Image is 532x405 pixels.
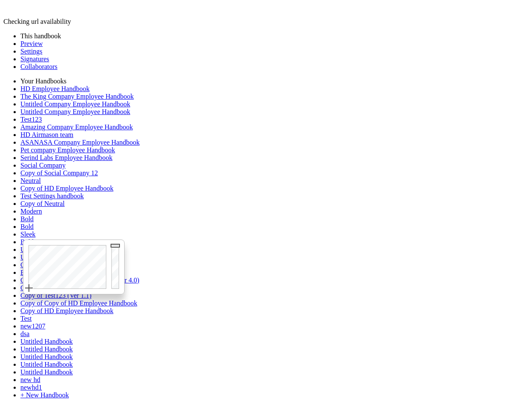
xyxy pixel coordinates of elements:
a: Untitled Handbook [20,338,73,345]
a: new1207 [20,322,46,330]
a: Social Company [20,162,65,169]
a: Untitled Handbook [20,353,73,360]
a: Copy of HD Employee Handbook [20,307,114,314]
li: Your Handbooks [20,77,529,85]
a: Preview [20,40,43,47]
a: Untitled Handbook [20,361,73,368]
a: Copy of HD Employee Handbook (Ver 4.0) [20,277,139,284]
a: Copy of Copy of HD Employee Handbook [20,299,137,307]
a: Bold [20,215,34,222]
a: Serind Labs Employee Handbook [20,154,112,161]
a: newhd1 [20,384,42,391]
a: HD Employee Handbook [20,85,90,92]
a: Untitled Company Employee Handbook [20,100,130,108]
a: Settings [20,48,43,55]
a: Test [20,315,31,322]
a: Untitled Handbook [20,246,73,253]
a: Bold [20,269,34,276]
a: ASANASA Company Employee Handbook [20,139,139,146]
a: Copy of HD Employee Handbook [20,185,114,192]
a: Untitled Company Employee Handbook [20,108,130,115]
a: Copy of HD Employee Handbook [20,261,114,268]
a: Sleek [20,231,36,238]
a: Copy of HD Employee Handbook [20,284,114,291]
a: HD Airmason team [20,131,73,138]
a: Test123 [20,116,42,123]
a: + New Handbook [20,391,69,399]
a: Untitled Handbook [20,368,73,376]
a: Copy of Test123 (Ver 1.1) [20,292,91,299]
a: Bold [20,238,34,245]
a: Signatures [20,55,49,63]
a: Test Settings handbook [20,192,84,200]
li: This handbook [20,32,529,40]
span: Checking url availability [3,18,71,25]
a: Pet company Employee Handbook [20,146,115,154]
a: Copy of Social Company 12 [20,169,98,177]
a: Modern [20,208,42,215]
a: Neutral [20,177,41,184]
a: The King Company Employee Handbook [20,93,134,100]
a: Bold [20,223,34,230]
a: dsa [20,330,29,337]
a: Copy of Neutral [20,200,65,207]
a: Untitled Handbook [20,254,73,261]
a: Untitled Handbook [20,345,73,353]
a: Collaborators [20,63,57,70]
a: Amazing Company Employee Handbook [20,123,133,131]
a: new hd [20,376,40,383]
